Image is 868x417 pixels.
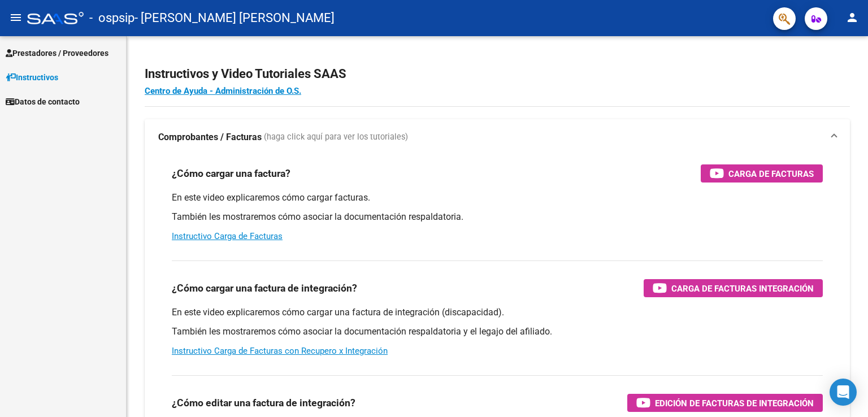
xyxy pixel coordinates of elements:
h2: Instructivos y Video Tutoriales SAAS [145,63,850,85]
span: - [PERSON_NAME] [PERSON_NAME] [134,6,335,31]
span: Carga de Facturas [728,167,814,181]
span: Prestadores / Proveedores [6,47,108,59]
p: En este video explicaremos cómo cargar una factura de integración (discapacidad). [172,306,823,319]
a: Centro de Ayuda - Administración de O.S. [145,86,301,96]
button: Carga de Facturas [701,164,823,183]
span: Edición de Facturas de integración [655,396,814,410]
span: Instructivos [6,71,58,84]
mat-expansion-panel-header: Comprobantes / Facturas (haga click aquí para ver los tutoriales) [145,119,850,155]
a: Instructivo Carga de Facturas con Recupero x Integración [172,346,388,356]
span: Carga de Facturas Integración [671,281,814,296]
div: Open Intercom Messenger [830,379,857,406]
p: También les mostraremos cómo asociar la documentación respaldatoria y el legajo del afiliado. [172,325,823,338]
span: (haga click aquí para ver los tutoriales) [264,131,408,144]
button: Carga de Facturas Integración [644,279,823,297]
h3: ¿Cómo cargar una factura? [172,166,290,181]
h3: ¿Cómo editar una factura de integración? [172,395,355,411]
strong: Comprobantes / Facturas [158,131,262,144]
button: Edición de Facturas de integración [627,394,823,412]
a: Instructivo Carga de Facturas [172,231,283,241]
mat-icon: menu [9,11,23,24]
span: - ospsip [89,6,134,31]
mat-icon: person [845,11,859,24]
h3: ¿Cómo cargar una factura de integración? [172,280,357,296]
p: En este video explicaremos cómo cargar facturas. [172,192,823,204]
span: Datos de contacto [6,95,80,108]
p: También les mostraremos cómo asociar la documentación respaldatoria. [172,211,823,223]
